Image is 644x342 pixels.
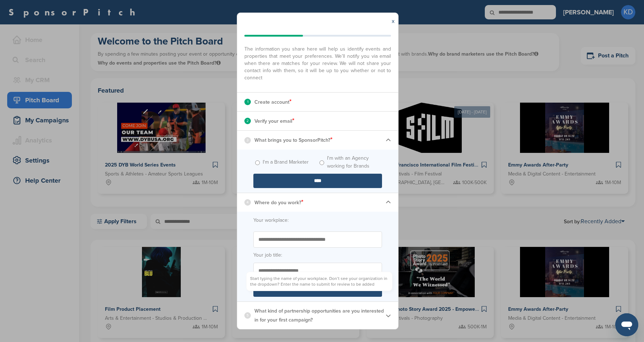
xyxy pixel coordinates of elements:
p: Where do you work? [254,198,303,207]
label: Your job title: [253,251,382,259]
div: 1 [244,99,251,105]
label: Your workplace: [253,216,382,224]
div: 2 [244,118,251,124]
img: Checklist arrow 2 [386,313,391,318]
p: What brings you to SponsorPitch? [254,135,332,145]
img: Checklist arrow 1 [386,200,391,205]
img: Checklist arrow 1 [386,137,391,143]
label: I'm a Brand Marketer [263,158,309,166]
a: x [392,18,395,25]
p: What kind of partnership opportunities are you interested in for your first campaign? [254,306,386,324]
div: 4 [244,199,251,206]
span: The information you share here will help us identify events and properties that meet your prefere... [244,42,391,81]
iframe: Button to launch messaging window [615,313,638,336]
div: 5 [244,312,251,319]
p: Verify your email [254,116,294,126]
label: Start typing the name of your workplace. Don’t see your organization in the dropdown? Enter the n... [246,272,392,291]
p: Create account [254,97,291,107]
div: 3 [244,137,251,144]
label: I'm with an Agency working for Brands [327,154,382,170]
